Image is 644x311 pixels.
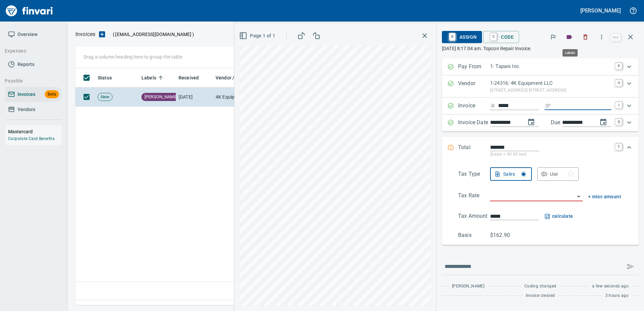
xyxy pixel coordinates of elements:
[458,63,490,71] p: Pay From
[176,88,213,107] td: [DATE]
[442,98,639,114] div: Expand
[4,3,55,19] img: Finvari
[5,77,56,85] span: Payable
[442,59,639,75] div: Expand
[458,79,490,94] p: Vendor
[605,292,629,299] span: 3 hours ago
[216,74,247,82] span: Vendor / From
[458,212,490,220] p: Tax Amount
[447,31,477,43] span: Assign
[442,137,639,165] div: Expand
[109,31,194,38] p: ( )
[489,31,514,43] span: Code
[615,102,622,108] a: I
[588,193,621,201] span: + misc amount
[615,79,622,86] a: V
[98,94,112,100] span: New
[142,94,180,100] span: [PERSON_NAME]
[115,31,192,38] span: [EMAIL_ADDRESS][DOMAIN_NAME]
[95,30,109,38] button: Upload an Invoice
[449,33,455,40] a: A
[546,30,560,44] button: Flag
[615,63,622,69] a: P
[550,170,574,178] div: Use
[574,192,583,201] button: Open
[611,34,621,41] a: esc
[490,87,611,94] p: [STREET_ADDRESS] [STREET_ADDRESS]
[18,60,34,69] span: Reports
[458,102,490,110] p: Invoice
[442,165,639,245] div: Expand
[503,170,526,178] div: Sales
[141,74,156,82] span: Labels
[458,118,490,127] p: Invoice Date
[490,231,522,239] p: $162.90
[452,283,484,290] span: [PERSON_NAME]
[594,30,609,44] button: More
[490,63,611,70] p: 1: Tapani Inc.
[84,54,182,60] p: Drag a column heading here to group the table
[18,105,35,114] span: Vendors
[141,74,165,82] span: Click to Sort
[595,114,611,130] button: change due date
[45,91,59,98] span: Beta
[490,79,611,87] p: 1-24316: 4K Equipment LLC
[458,192,490,201] p: Tax Rate
[98,74,112,82] span: Status
[458,170,490,181] p: Tax Type
[240,32,275,40] span: Page 1 of 1
[523,114,539,130] button: change date
[179,74,207,82] span: Click to Sort
[8,128,62,135] h6: Mastercard
[615,118,622,125] a: D
[179,74,199,82] span: Received
[524,283,556,290] span: Coding changed
[442,114,639,131] div: Expand
[18,90,35,99] span: Invoices
[458,143,490,158] p: Total
[75,30,95,38] p: Invoices
[490,102,495,110] svg: Invoice number
[98,74,121,82] span: Click to Sort
[442,75,639,98] div: Expand
[490,151,611,158] p: (basis + $0.00 tax)
[213,88,280,107] td: 4K Equipment LLC (1-24316)
[580,7,621,14] h5: [PERSON_NAME]
[545,102,551,109] svg: Invoice description
[18,30,37,39] span: Overview
[8,136,55,141] a: Corporate Card Benefits
[622,258,639,275] span: This records your message into the invoice and notifies anyone mentioned
[526,292,555,299] span: Invoice created
[578,30,593,44] button: Discard
[592,283,629,290] span: a few seconds ago
[615,143,622,150] a: T
[458,231,490,239] p: Basis
[442,45,639,52] p: [DATE] 8:17:04 am. Topcon Repair Invoice.
[545,212,573,220] span: calculate
[75,30,95,38] nav: breadcrumb
[490,33,497,40] a: C
[5,47,56,55] span: Expenses
[551,118,583,127] p: Due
